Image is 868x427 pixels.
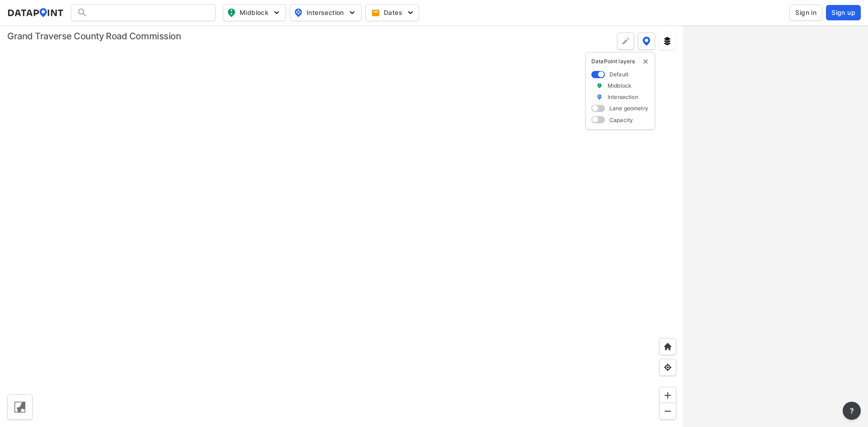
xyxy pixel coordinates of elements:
div: Toggle basemap [7,394,33,420]
span: ? [848,405,855,416]
img: ZvzfEJKXnyWIrJytrsY285QMwk63cM6Drc+sIAAAAASUVORK5CYII= [663,391,672,400]
div: Zoom in [659,387,676,404]
img: close-external-leyer.3061a1c7.svg [642,58,649,65]
div: Zoom out [659,403,676,420]
img: MAAAAAElFTkSuQmCC [663,407,672,416]
a: Sign up [824,5,861,20]
label: Intersection [608,93,638,101]
img: zeq5HYn9AnE9l6UmnFLPAAAAAElFTkSuQmCC [663,363,672,372]
img: layers.ee07997e.svg [663,37,672,46]
img: 5YPKRKmlfpI5mqlR8AD95paCi+0kK1fRFDJSaMmawlwaeJcJwk9O2fotCW5ve9gAAAAASUVORK5CYII= [272,8,281,17]
img: marker_Intersection.6861001b.svg [596,93,603,101]
span: Sign in [795,8,816,17]
label: Lane geometry [609,104,648,112]
img: data-point-layers.37681fc9.svg [642,37,651,46]
span: Midblock [227,7,280,18]
p: DataPoint layers [591,58,649,65]
label: Midblock [608,82,632,89]
img: marker_Midblock.5ba75e30.svg [596,82,603,89]
label: Default [609,70,628,78]
button: DataPoint layers [638,33,655,50]
img: +Dz8AAAAASUVORK5CYII= [621,37,630,46]
span: Intersection [294,7,356,18]
img: map_pin_mid.602f9df1.svg [226,7,237,18]
button: delete [642,58,649,65]
button: Intersection [290,4,362,21]
button: more [843,402,861,420]
span: Sign up [831,8,855,17]
img: dataPointLogo.9353c09d.svg [7,8,64,17]
button: External layers [659,33,676,50]
img: map_pin_int.54838e6b.svg [293,7,304,18]
div: Home [659,338,676,355]
button: Sign up [826,5,861,20]
div: Polygon tool [617,33,634,50]
img: calendar-gold.39a51dde.svg [371,8,380,17]
img: +XpAUvaXAN7GudzAAAAAElFTkSuQmCC [663,342,672,351]
button: Sign in [789,5,822,21]
img: 5YPKRKmlfpI5mqlR8AD95paCi+0kK1fRFDJSaMmawlwaeJcJwk9O2fotCW5ve9gAAAAASUVORK5CYII= [348,8,357,17]
img: 5YPKRKmlfpI5mqlR8AD95paCi+0kK1fRFDJSaMmawlwaeJcJwk9O2fotCW5ve9gAAAAASUVORK5CYII= [406,8,415,17]
button: Midblock [223,4,286,21]
button: Dates [365,4,419,21]
a: Sign in [788,5,824,21]
label: Capacity [609,116,633,124]
span: Dates [373,8,413,17]
div: Grand Traverse County Road Commission [7,30,181,42]
div: View my location [659,359,676,376]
